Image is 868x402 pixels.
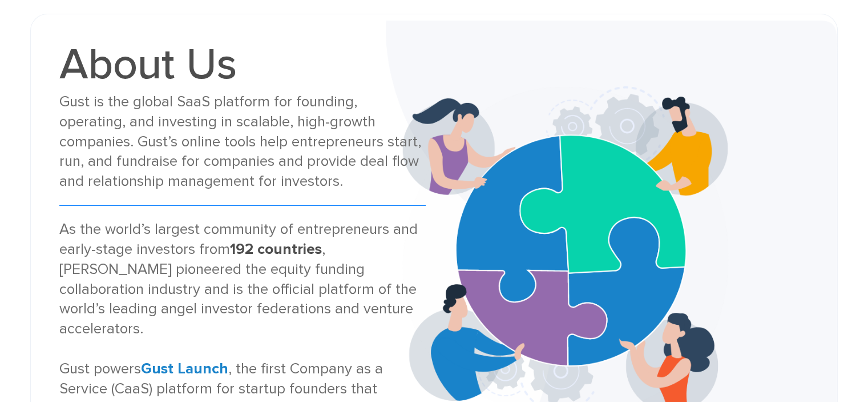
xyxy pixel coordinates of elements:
[59,43,425,86] h1: About Us
[230,240,322,258] strong: 192 countries
[59,92,425,192] div: Gust is the global SaaS platform for founding, operating, and investing in scalable, high-growth ...
[141,360,228,377] a: Gust Launch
